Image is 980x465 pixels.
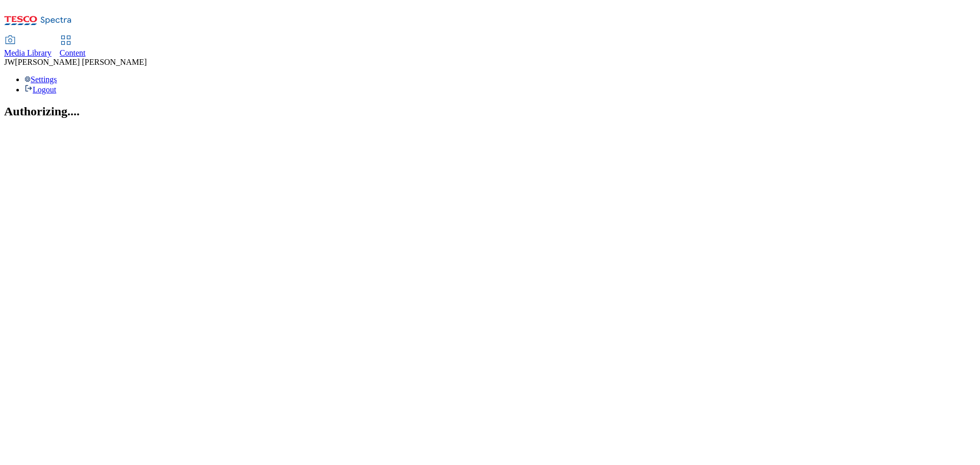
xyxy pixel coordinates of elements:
span: Media Library [4,48,52,57]
span: JW [4,58,15,66]
h2: Authorizing.... [4,105,976,118]
a: Content [60,36,86,58]
a: Settings [24,75,57,84]
a: Logout [24,85,56,94]
span: [PERSON_NAME] [PERSON_NAME] [15,58,146,66]
span: Content [60,48,86,57]
a: Media Library [4,36,52,58]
